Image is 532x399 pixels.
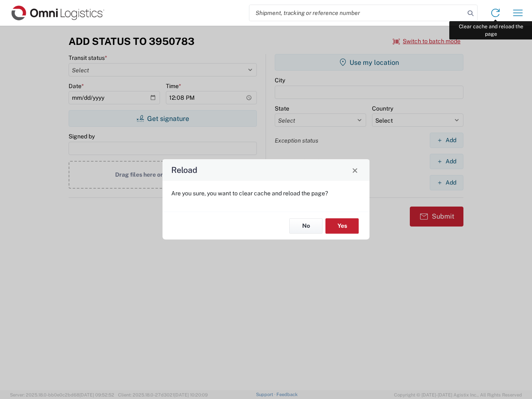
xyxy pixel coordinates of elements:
h4: Reload [171,164,197,176]
button: Close [349,164,361,176]
button: No [289,218,323,234]
input: Shipment, tracking or reference number [249,5,465,21]
button: Yes [325,218,359,234]
p: Are you sure, you want to clear cache and reload the page? [171,190,361,197]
